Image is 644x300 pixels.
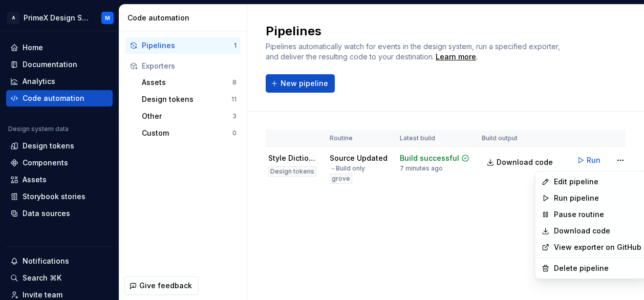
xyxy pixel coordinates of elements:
[554,193,641,203] div: Run pipeline
[554,242,641,252] a: View exporter on GitHub
[554,177,641,187] div: Edit pipeline
[554,209,641,220] div: Pause routine
[554,226,641,236] a: Download code
[554,263,641,273] div: Delete pipeline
